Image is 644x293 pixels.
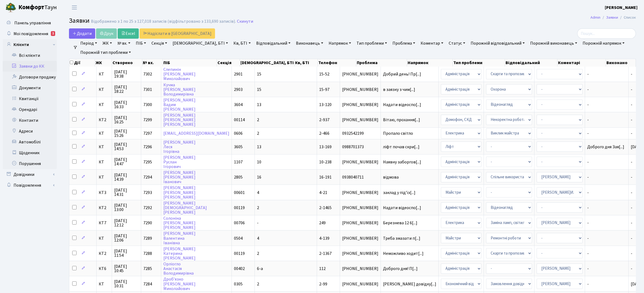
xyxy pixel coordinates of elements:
[143,281,152,287] span: 7284
[631,117,632,123] span: -
[99,103,110,107] span: КТ
[234,87,243,93] span: 2903
[257,281,259,287] span: 2
[3,115,57,126] a: Контакти
[319,205,332,211] span: 2-1465
[163,246,196,261] a: [PERSON_NAME]Катерина[PERSON_NAME]
[631,159,632,165] span: -
[217,59,240,67] th: Секція
[342,266,378,271] span: [PHONE_NUMBER]
[383,102,421,108] span: Надати відеоспо[...]
[319,159,332,165] span: 10-238
[78,48,133,57] a: Порожній тип проблеми
[342,251,378,256] span: [PHONE_NUMBER]
[99,87,110,92] span: КТ
[143,117,152,123] span: 7299
[234,251,245,256] span: 00119
[587,190,626,195] span: -
[3,137,57,147] a: Автомобілі
[631,205,632,211] span: -
[319,266,326,272] span: 112
[134,39,148,48] a: ПІБ
[99,175,110,179] span: КТ
[237,19,253,24] a: Скинути
[383,117,420,123] span: Вітаю, прохання[...]
[605,4,638,11] a: [PERSON_NAME]
[318,59,356,67] th: Телефон
[99,118,110,122] span: КТ2
[143,159,152,165] span: 7295
[3,93,57,104] a: Квитанції
[605,5,638,11] b: [PERSON_NAME]
[3,39,57,50] a: Клієнти
[114,173,139,182] span: [DATE] 14:39
[18,3,57,12] span: Таун
[143,205,152,211] span: 7292
[114,264,139,273] span: [DATE] 10:45
[114,100,139,109] span: [DATE] 16:33
[342,175,378,179] span: 0938040711
[587,103,626,107] span: -
[505,59,557,67] th: Відповідальний
[257,87,261,93] span: 15
[69,16,90,25] span: Заявки
[383,159,421,165] span: Наявну заборгов[...]
[99,282,110,286] span: КТ
[163,215,196,231] a: Солоніна[PERSON_NAME][PERSON_NAME]
[257,130,259,136] span: 2
[163,276,196,292] a: Дроб’язко[PERSON_NAME]Миколайович
[163,82,196,97] a: Кучма[PERSON_NAME]Володимирівна
[234,266,245,272] span: 00402
[14,31,48,37] span: Мої повідомлення
[163,59,217,67] th: ПІБ
[143,87,152,93] span: 7301
[143,190,152,196] span: 7293
[114,279,139,288] span: [DATE] 10:31
[257,102,261,108] span: 13
[234,102,243,108] span: 3604
[342,118,378,122] span: [PHONE_NUMBER]
[99,131,110,136] span: КТ
[3,83,57,93] a: Документи
[587,144,624,150] span: Доброго дня Зая[...]
[342,221,378,225] span: [PHONE_NUMBER]
[114,234,139,242] span: [DATE] 12:06
[383,281,436,287] span: [PERSON_NAME] довідку[...]
[99,221,110,225] span: КТ7
[295,59,318,67] th: Кв, БТІ
[114,188,139,197] span: [DATE] 14:31
[234,117,245,123] span: 00114
[587,236,626,241] span: -
[631,190,632,196] span: -
[234,220,245,226] span: 00706
[114,203,139,212] span: [DATE] 13:00
[240,59,295,67] th: [DEMOGRAPHIC_DATA], БТІ
[114,157,139,166] span: [DATE] 14:47
[118,28,139,39] a: Excel
[114,129,139,138] span: [DATE] 15:26
[143,102,152,108] span: 7300
[587,131,626,136] span: -
[3,50,57,61] a: Всі клієнти
[631,220,632,226] span: -
[3,72,57,83] a: Договори продажу
[319,130,329,136] span: 2-466
[587,266,626,271] span: -
[72,31,92,37] span: Додати
[528,39,579,48] a: Порожній виконавець
[257,144,261,150] span: 13
[342,131,378,136] span: 0932542199
[257,71,261,77] span: 15
[606,59,636,67] th: Виконано
[631,281,644,287] span: [DATE]
[170,39,230,48] a: [DEMOGRAPHIC_DATA], БТІ
[3,104,57,115] a: Орендарі
[163,185,196,200] a: [PERSON_NAME][PERSON_NAME][PERSON_NAME]
[99,206,110,210] span: КТ2
[319,190,327,196] span: 4-21
[631,235,632,241] span: -
[319,251,332,256] span: 2-1367
[143,266,152,272] span: 7285
[143,130,152,136] span: 7297
[342,282,378,286] span: [PHONE_NUMBER]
